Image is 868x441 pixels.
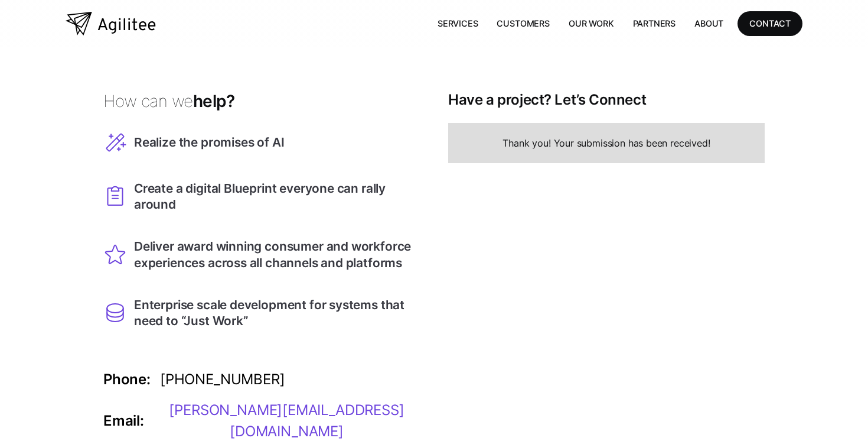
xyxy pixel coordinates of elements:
a: Partners [624,11,686,35]
h3: Have a project? Let’s Connect [448,91,765,109]
a: home [66,12,156,35]
div: Email: [103,414,144,428]
div: Realize the promises of AI [134,134,284,150]
h3: help? [103,91,420,112]
div: Create a digital Blueprint everyone can rally around [134,180,420,212]
div: [PHONE_NUMBER] [160,369,285,390]
div: Contact Form success [448,123,765,163]
div: Enterprise scale development for systems that need to “Just Work” [134,297,420,329]
a: Customers [487,11,559,35]
div: CONTACT [749,16,791,31]
a: Services [428,11,488,35]
div: Phone: [103,372,151,387]
a: CONTACT [738,11,802,35]
div: Thank you! Your submission has been received! [460,135,753,151]
a: About [685,11,733,35]
a: Our Work [559,11,624,35]
span: How can we [103,91,193,111]
div: Deliver award winning consumer and workforce experiences across all channels and platforms [134,238,420,270]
